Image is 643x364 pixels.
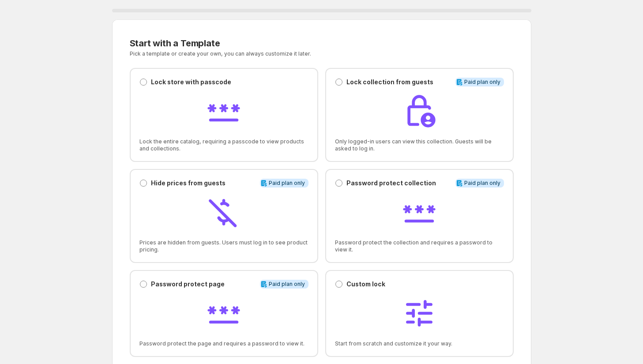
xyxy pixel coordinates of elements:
p: Lock collection from guests [346,78,433,86]
img: Password protect page [206,296,241,331]
span: Paid plan only [269,281,305,288]
img: Lock collection from guests [402,94,437,129]
p: Pick a template or create your own, you can always customize it later. [130,50,409,57]
img: Lock store with passcode [206,94,241,129]
span: Start from scratch and customize it your way. [335,340,504,347]
span: Prices are hidden from guests. Users must log in to see product pricing. [139,239,308,253]
span: Paid plan only [269,180,305,187]
img: Password protect collection [402,195,437,230]
span: Only logged-in users can view this collection. Guests will be asked to log in. [335,138,504,152]
p: Password protect collection [346,179,436,188]
span: Paid plan only [464,79,500,86]
p: Password protect page [151,280,225,289]
span: Start with a Template [130,38,220,49]
p: Hide prices from guests [151,179,226,188]
span: Lock the entire catalog, requiring a passcode to view products and collections. [139,138,308,152]
span: Password protect the collection and requires a password to view it. [335,239,504,253]
p: Lock store with passcode [151,78,231,86]
p: Custom lock [346,280,385,289]
img: Hide prices from guests [206,195,241,230]
span: Password protect the page and requires a password to view it. [139,340,308,347]
span: Paid plan only [464,180,500,187]
img: Custom lock [402,296,437,331]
